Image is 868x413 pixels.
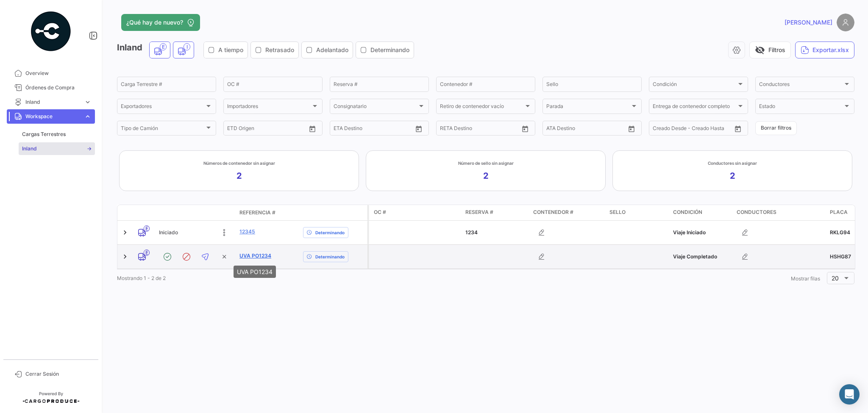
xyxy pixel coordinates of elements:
[839,384,860,405] div: Abrir Intercom Messenger
[440,105,524,111] span: Retiro de contenedor vacío
[236,205,300,220] datatable-header-cell: Referencia #
[7,66,95,80] a: Overview
[673,208,702,216] span: Condición
[334,127,349,133] input: Desde
[458,160,514,166] app-kpi-label-title: Número de sello sin asignar
[121,127,205,133] span: Tipo de Camión
[84,98,92,106] span: expand_more
[184,43,190,50] span: I
[306,122,319,135] button: Open calendar
[144,225,150,232] span: E
[121,14,200,31] button: ¿Qué hay de nuevo?
[483,170,489,182] app-kpi-label-value: 2
[227,105,311,111] span: Importadores
[759,105,843,111] span: Estado
[370,46,409,54] span: Determinando
[126,18,183,27] span: ¿Qué hay de nuevo?
[412,122,425,135] button: Open calendar
[121,228,129,237] a: Expand/Collapse Row
[239,252,271,260] a: UVA PO1234
[315,253,345,260] span: Determinando
[755,121,797,135] button: Borrar filtros
[315,229,345,236] span: Determinando
[173,42,194,58] button: InlandImporter
[730,170,735,182] app-kpi-label-value: 2
[19,128,95,141] a: Cargas Terrestres
[791,275,820,282] span: Mostrar filas
[239,209,275,216] span: Referencia #
[832,274,839,282] span: 20
[227,127,242,133] input: Desde
[25,370,92,378] span: Cerrar Sesión
[300,209,367,216] datatable-header-cell: Delay Status
[234,266,276,278] div: UVA PO1234
[462,205,530,220] datatable-header-cell: Reserva #
[160,43,167,50] span: E
[84,113,92,120] span: expand_more
[159,229,178,236] span: Iniciado
[737,208,776,216] span: Conductores
[465,229,478,236] span: 1234
[749,42,791,58] button: visibility_offFiltros
[625,122,638,135] button: Open calendar
[121,252,129,261] a: Expand/Collapse Row
[134,209,156,216] datatable-header-cell: Tipo de transporte
[121,105,205,111] span: Exportadores
[355,127,392,133] input: Hasta
[795,42,854,58] button: Exportar.xlsx
[22,130,66,138] span: Cargas Terrestres
[316,46,348,54] span: Adelantado
[19,142,95,155] a: Inland
[578,127,616,133] input: ATA Hasta
[265,46,294,54] span: Retrasado
[546,105,630,111] span: Parada
[465,208,493,216] span: Reserva #
[369,205,462,220] datatable-header-cell: OC #
[606,205,670,220] datatable-header-cell: Sello
[156,209,236,216] datatable-header-cell: Estado
[25,98,81,106] span: Inland
[251,42,298,58] button: Retrasado
[693,127,730,133] input: Creado Hasta
[733,205,826,220] datatable-header-cell: Conductores
[653,105,737,111] span: Entrega de contenedor completo
[302,42,353,58] button: Adelantado
[785,18,832,27] span: [PERSON_NAME]
[653,127,687,133] input: Creado Desde
[204,42,248,58] button: A tiempo
[461,127,499,133] input: Hasta
[25,113,81,120] span: Workspace
[653,83,737,89] span: Condición
[7,80,95,95] a: Órdenes de Compra
[218,46,243,54] span: A tiempo
[440,127,455,133] input: Desde
[117,42,417,58] h3: Inland
[759,83,843,89] span: Conductores
[830,208,848,216] span: Placa
[533,208,573,216] span: Contenedor #
[144,249,150,256] span: E
[117,275,166,281] span: Mostrando 1 - 2 de 2
[519,122,531,135] button: Open calendar
[248,127,286,133] input: Hasta
[374,208,386,216] span: OC #
[25,84,92,91] span: Órdenes de Compra
[755,45,765,55] span: visibility_off
[670,205,733,220] datatable-header-cell: Condición
[546,127,572,133] input: ATA Desde
[22,145,37,152] span: Inland
[673,229,730,236] div: Viaje Iniciado
[239,228,255,236] a: 12345
[530,205,606,220] datatable-header-cell: Contenedor #
[150,42,170,58] button: InlandExporter
[837,14,854,31] img: placeholder-user.png
[732,122,744,135] button: Open calendar
[673,253,730,261] div: Viaje Completado
[236,170,242,182] app-kpi-label-value: 2
[609,208,626,216] span: Sello
[25,69,92,77] span: Overview
[30,10,72,53] img: powered-by.png
[356,42,414,58] button: Determinando
[203,160,275,166] app-kpi-label-title: Números de contenedor sin asignar
[708,160,757,166] app-kpi-label-title: Conductores sin asignar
